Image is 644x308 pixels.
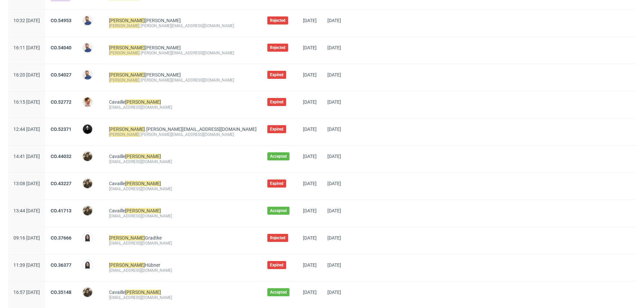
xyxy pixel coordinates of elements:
[109,105,257,110] div: [EMAIL_ADDRESS][DOMAIN_NAME]
[109,181,161,186] a: Cavaille[PERSON_NAME]
[83,206,92,215] img: Nicolas Teissedre
[83,288,92,297] img: Nicolas Teissedre
[51,18,71,23] a: CO.54953
[109,23,140,28] mark: [PERSON_NAME]
[109,72,181,78] a: [PERSON_NAME][PERSON_NAME]
[270,262,283,268] span: Expired
[51,290,71,295] a: CO.35148
[109,154,161,159] a: Cavaille[PERSON_NAME]
[13,181,40,186] span: 13:08 [DATE]
[303,208,317,213] span: [DATE]
[109,126,257,132] span: .[PERSON_NAME][EMAIL_ADDRESS][DOMAIN_NAME]
[109,51,140,55] mark: [PERSON_NAME]
[303,72,317,78] span: [DATE]
[125,290,161,295] mark: [PERSON_NAME]
[109,78,140,83] mark: [PERSON_NAME]
[51,208,71,213] a: CO.41713
[51,262,71,268] a: CO.36377
[83,43,92,52] img: Michał Rachański
[51,72,71,78] a: CO.54027
[13,154,40,159] span: 14:41 [DATE]
[13,72,40,78] span: 16:20 [DATE]
[109,262,160,268] a: [PERSON_NAME]Hübner
[13,45,40,50] span: 16:11 [DATE]
[51,181,71,186] a: CO.43227
[109,99,161,105] a: Cavaille[PERSON_NAME]
[270,208,287,213] span: Accepted
[13,290,40,295] span: 16:57 [DATE]
[327,18,341,23] span: [DATE]
[109,18,145,23] mark: [PERSON_NAME]
[13,262,40,268] span: 11:39 [DATE]
[109,72,145,78] mark: [PERSON_NAME]
[109,159,257,164] div: [EMAIL_ADDRESS][DOMAIN_NAME]
[109,235,162,241] a: [PERSON_NAME]Gradtke
[83,233,92,243] img: firangiz.hasanzade@packhelp.com
[327,208,341,213] span: [DATE]
[270,45,285,50] span: Rejected
[109,241,257,246] div: [EMAIL_ADDRESS][DOMAIN_NAME]
[125,181,161,186] mark: [PERSON_NAME]
[109,235,145,241] mark: [PERSON_NAME]
[327,99,341,105] span: [DATE]
[109,45,181,50] a: [PERSON_NAME][PERSON_NAME]
[327,181,341,186] span: [DATE]
[83,16,92,25] img: Michał Rachański
[51,126,71,132] a: CO.52371
[125,154,161,159] mark: [PERSON_NAME]
[270,18,285,23] span: Rejected
[13,235,40,241] span: 09:16 [DATE]
[303,262,317,268] span: [DATE]
[83,70,92,80] img: Michał Rachański
[83,124,92,134] img: Grudzień Adrian
[83,260,92,270] img: firangiz.hasanzade@packhelp.com
[51,235,71,241] a: CO.37666
[109,132,257,137] div: .[PERSON_NAME][EMAIL_ADDRESS][DOMAIN_NAME]
[125,208,161,213] mark: [PERSON_NAME]
[270,235,285,241] span: Rejected
[83,97,92,107] img: Bartosz Ossowski
[109,126,145,132] mark: [PERSON_NAME]
[51,45,71,50] a: CO.54040
[327,235,341,241] span: [DATE]
[327,126,341,132] span: [DATE]
[270,290,287,295] span: Accepted
[303,181,317,186] span: [DATE]
[303,126,317,132] span: [DATE]
[270,72,283,78] span: Expired
[109,262,145,268] mark: [PERSON_NAME]
[270,126,283,132] span: Expired
[109,213,257,219] div: [EMAIL_ADDRESS][DOMAIN_NAME]
[109,186,257,192] div: [EMAIL_ADDRESS][DOMAIN_NAME]
[109,132,140,137] mark: [PERSON_NAME]
[109,23,257,29] div: .[PERSON_NAME][EMAIL_ADDRESS][DOMAIN_NAME]
[109,18,181,23] a: [PERSON_NAME][PERSON_NAME]
[109,290,161,295] a: Cavaille[PERSON_NAME]
[303,154,317,159] span: [DATE]
[109,50,257,56] div: .[PERSON_NAME][EMAIL_ADDRESS][DOMAIN_NAME]
[303,45,317,50] span: [DATE]
[303,235,317,241] span: [DATE]
[83,179,92,188] img: Nicolas Teissedre
[109,268,257,273] div: [EMAIL_ADDRESS][DOMAIN_NAME]
[327,154,341,159] span: [DATE]
[13,18,40,23] span: 10:32 [DATE]
[303,290,317,295] span: [DATE]
[51,154,71,159] a: CO.44032
[13,208,40,213] span: 13:44 [DATE]
[109,45,145,50] mark: [PERSON_NAME]
[327,290,341,295] span: [DATE]
[13,126,40,132] span: 12:44 [DATE]
[13,99,40,105] span: 16:15 [DATE]
[327,262,341,268] span: [DATE]
[270,99,283,105] span: Expired
[83,152,92,161] img: Nicolas Teissedre
[109,208,161,213] a: Cavaille[PERSON_NAME]
[303,99,317,105] span: [DATE]
[327,45,341,50] span: [DATE]
[270,181,283,186] span: Expired
[109,78,257,83] div: .[PERSON_NAME][EMAIL_ADDRESS][DOMAIN_NAME]
[327,72,341,78] span: [DATE]
[125,99,161,105] mark: [PERSON_NAME]
[51,99,71,105] a: CO.52772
